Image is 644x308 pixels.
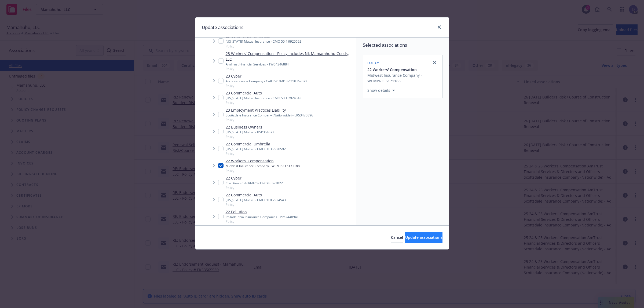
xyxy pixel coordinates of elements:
[226,96,301,100] div: [US_STATE] Mutual Insurance - CMO 50 1 2924543
[226,215,299,219] div: Philadelphia Insurance Companies - PPK2448941
[226,147,286,151] div: [US_STATE] Mutual - CMO 50 3 9920592
[226,192,286,198] a: 22 Commercial Auto
[436,24,442,30] a: close
[226,185,283,190] span: Policy
[226,62,354,67] div: AmTrust Financial Services - TWC4346884
[226,118,313,122] span: Policy
[226,90,301,96] a: 23 Commercial Auto
[226,181,283,185] div: Coalition - C-4LRI-076913-CYBER-2022
[226,158,300,164] a: 22 Workers' Compensation
[367,67,439,72] button: 22 Workers' Compensation
[226,219,299,224] span: Policy
[226,124,274,130] a: 22 Business Owners
[363,42,442,48] span: Selected associations
[226,79,307,83] div: Arch Insurance Company - C-4LRI-076913-CYBER-2023
[226,202,286,207] span: Policy
[365,87,397,94] button: Show details
[405,232,442,243] button: Update associations
[226,134,274,139] span: Policy
[405,235,442,240] span: Update associations
[226,44,301,49] span: Policy
[226,113,313,118] div: Scottsdale Insurance Company (Nationwide) - EKS3470896
[391,235,403,240] span: Cancel
[226,168,300,173] span: Policy
[226,73,307,79] a: 23 Cyber
[226,130,274,134] div: [US_STATE] Mutual - BSP354877
[226,141,286,147] a: 22 Commercial Umbrella
[367,67,417,72] span: 22 Workers' Compensation
[226,39,301,44] div: [US_STATE] Mutual Insurance - CMO 50 4 9920592
[367,61,379,65] span: Policy
[226,107,313,113] a: 23 Employment Practices Liability
[226,175,283,181] a: 22 Cyber
[226,198,286,202] div: [US_STATE] Mutual - CMO 50 0 2924543
[226,83,307,88] span: Policy
[391,232,403,243] button: Cancel
[202,24,243,31] h1: Update associations
[226,164,300,168] div: Midwest Insurance Company - WCMPRO 5171188
[367,72,439,84] div: Midwest Insurance Company - WCMPRO 5171188
[226,67,354,71] span: Policy
[226,209,299,215] a: 22 Pollution
[226,100,301,105] span: Policy
[431,59,438,66] a: close
[226,151,286,156] span: Policy
[226,51,354,62] a: 23 Workers' Compensation - Policy Includes NI: Mamamhuhu Goods, LLC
